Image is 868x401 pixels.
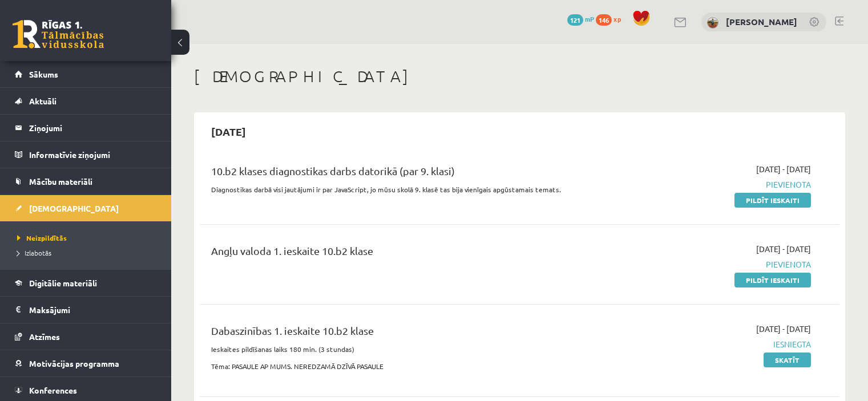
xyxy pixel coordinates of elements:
a: Neizpildītās [17,233,160,243]
a: Rīgas 1. Tālmācības vidusskola [13,20,104,48]
span: [DATE] - [DATE] [756,323,811,335]
legend: Ziņojumi [29,115,157,141]
a: Atzīmes [15,323,157,350]
h2: [DATE] [200,118,257,145]
span: Motivācijas programma [29,358,119,368]
a: Informatīvie ziņojumi [15,141,157,168]
div: Angļu valoda 1. ieskaite 10.b2 klase [211,243,605,264]
span: Mācību materiāli [29,176,92,187]
a: Maksājumi [15,297,157,323]
span: Sākums [29,69,58,79]
a: Skatīt [764,353,811,367]
a: 146 xp [596,14,627,23]
a: Pildīt ieskaiti [734,193,811,208]
div: Dabaszinības 1. ieskaite 10.b2 klase [211,323,605,344]
span: Atzīmes [29,331,60,342]
span: Neizpildītās [17,233,67,242]
a: Ziņojumi [15,115,157,141]
span: mP [585,14,594,23]
span: Pievienota [623,179,811,191]
p: Tēma: PASAULE AP MUMS. NEREDZAMĀ DZĪVĀ PASAULE [211,361,605,371]
span: [DATE] - [DATE] [756,163,811,175]
p: Ieskaites pildīšanas laiks 180 min. (3 stundas) [211,344,605,354]
a: Izlabotās [17,248,160,258]
a: Motivācijas programma [15,350,157,376]
a: Digitālie materiāli [15,270,157,296]
legend: Maksājumi [29,297,157,323]
a: Aktuāli [15,88,157,114]
h1: [DEMOGRAPHIC_DATA] [194,67,845,86]
span: Izlabotās [17,248,51,257]
span: xp [613,14,621,23]
span: 146 [596,14,612,26]
p: Diagnostikas darbā visi jautājumi ir par JavaScript, jo mūsu skolā 9. klasē tas bija vienīgais ap... [211,184,605,195]
span: [DEMOGRAPHIC_DATA] [29,203,119,213]
span: Pievienota [623,258,811,270]
span: 121 [567,14,583,26]
span: [DATE] - [DATE] [756,243,811,255]
legend: Informatīvie ziņojumi [29,141,157,168]
a: Pildīt ieskaiti [734,273,811,287]
a: [DEMOGRAPHIC_DATA] [15,195,157,221]
span: Aktuāli [29,96,56,106]
img: Toms Tarasovs [707,17,718,29]
span: Iesniegta [623,338,811,350]
span: Konferences [29,385,77,395]
a: [PERSON_NAME] [726,16,797,27]
span: Digitālie materiāli [29,278,97,288]
a: 121 mP [567,14,594,23]
a: Sākums [15,61,157,87]
div: 10.b2 klases diagnostikas darbs datorikā (par 9. klasi) [211,163,605,184]
a: Mācību materiāli [15,168,157,195]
